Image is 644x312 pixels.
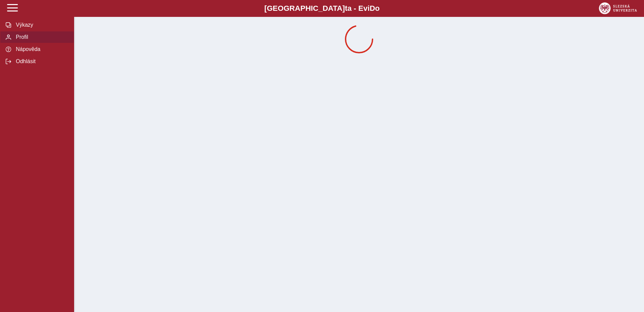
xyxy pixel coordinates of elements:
span: Výkazy [14,22,68,28]
img: logo_web_su.png [599,2,637,14]
b: [GEOGRAPHIC_DATA] a - Evi [20,4,624,13]
span: D [369,4,375,12]
span: t [345,4,347,12]
span: Profil [14,34,68,40]
span: o [375,4,380,12]
span: Nápověda [14,46,68,52]
span: Odhlásit [14,58,68,64]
